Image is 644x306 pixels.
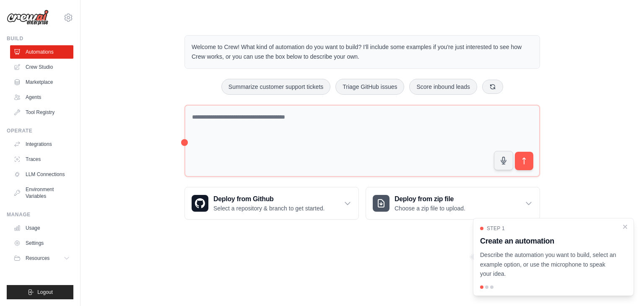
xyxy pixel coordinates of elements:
button: Summarize customer support tickets [221,79,330,95]
div: Operate [7,127,73,134]
a: Environment Variables [10,183,73,203]
a: Settings [10,236,73,250]
h3: Deploy from zip file [395,194,465,204]
a: Crew Studio [10,60,73,74]
p: Select a repository & branch to get started. [213,204,325,213]
a: Integrations [10,137,73,151]
button: Score inbound leads [409,79,477,95]
p: Welcome to Crew! What kind of automation do you want to build? I'll include some examples if you'... [192,42,533,62]
button: Resources [10,252,73,265]
span: Resources [26,255,49,262]
span: Step 1 [487,225,505,232]
a: Agents [10,91,73,104]
img: Logo [7,10,49,26]
a: Traces [10,153,73,166]
div: Build [7,35,73,42]
div: Manage [7,211,73,218]
a: LLM Connections [10,168,73,181]
a: Tool Registry [10,106,73,119]
button: Triage GitHub issues [335,79,404,95]
button: Close walkthrough [622,223,628,230]
h3: Deploy from Github [213,194,325,204]
span: Logout [37,289,53,296]
button: Logout [7,285,73,299]
h3: Create an automation [480,235,617,247]
p: Describe the automation you want to build, select an example option, or use the microphone to spe... [480,250,617,279]
a: Marketplace [10,75,73,89]
p: Choose a zip file to upload. [395,204,465,213]
a: Usage [10,221,73,235]
a: Automations [10,45,73,59]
